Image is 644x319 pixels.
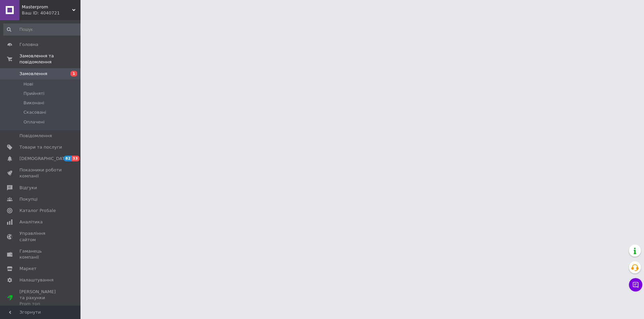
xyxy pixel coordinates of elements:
input: Пошук [3,23,83,36]
span: Товари та послуги [19,144,62,150]
span: Замовлення [19,71,47,77]
span: Відгуки [19,185,37,191]
span: [DEMOGRAPHIC_DATA] [19,156,69,162]
span: Управління сайтом [19,230,62,243]
button: Чат з покупцем [629,278,642,291]
span: Гаманець компанії [19,248,62,260]
span: Показники роботи компанії [19,167,62,179]
span: Аналітика [19,219,43,225]
div: Ваш ID: 4040721 [22,10,80,16]
span: Повідомлення [19,133,52,139]
span: Виконані [23,100,44,106]
span: Нові [23,81,33,87]
span: Каталог ProSale [19,208,56,214]
span: Замовлення та повідомлення [19,53,80,65]
span: Прийняті [23,91,44,97]
span: 1 [70,71,77,76]
span: Покупці [19,196,38,202]
div: Prom топ [19,301,62,307]
span: 33 [71,156,79,161]
span: [PERSON_NAME] та рахунки [19,289,62,307]
span: Скасовані [23,109,46,115]
span: 82 [64,156,71,161]
span: Masterprom [22,4,72,10]
span: Налаштування [19,277,54,283]
span: Головна [19,42,38,48]
span: Оплачені [23,119,45,125]
span: Маркет [19,266,37,272]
